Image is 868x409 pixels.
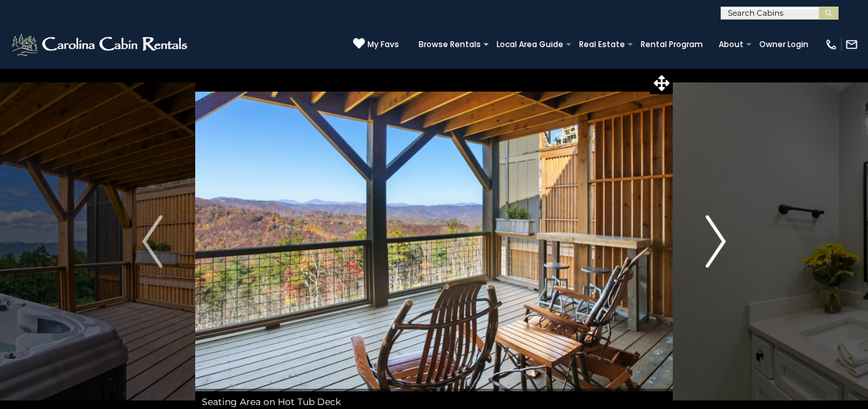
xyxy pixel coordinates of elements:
[712,35,750,54] a: About
[353,37,399,51] a: My Favs
[490,35,570,54] a: Local Area Guide
[368,39,399,50] span: My Favs
[142,215,162,268] img: arrow
[10,31,191,58] img: White-1-2.png
[706,215,725,268] img: arrow
[412,35,487,54] a: Browse Rentals
[825,38,838,51] img: phone-regular-white.png
[573,35,632,54] a: Real Estate
[634,35,709,54] a: Rental Program
[845,38,858,51] img: mail-regular-white.png
[753,35,815,54] a: Owner Login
